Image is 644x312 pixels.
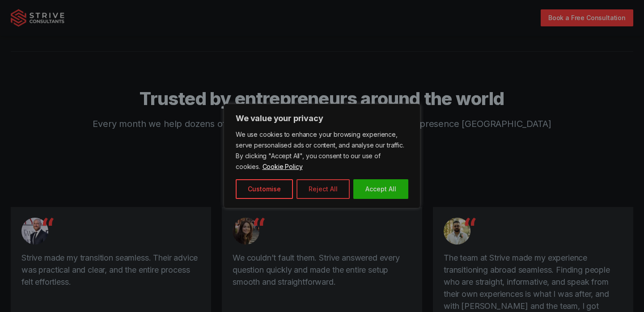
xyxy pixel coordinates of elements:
[236,113,408,124] p: We value your privacy
[236,129,408,172] p: We use cookies to enhance your browsing experience, serve personalised ads or content, and analys...
[353,179,408,199] button: Accept All
[262,162,303,171] a: Cookie Policy
[224,104,420,208] div: We value your privacy
[236,179,293,199] button: Customise
[297,179,350,199] button: Reject All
